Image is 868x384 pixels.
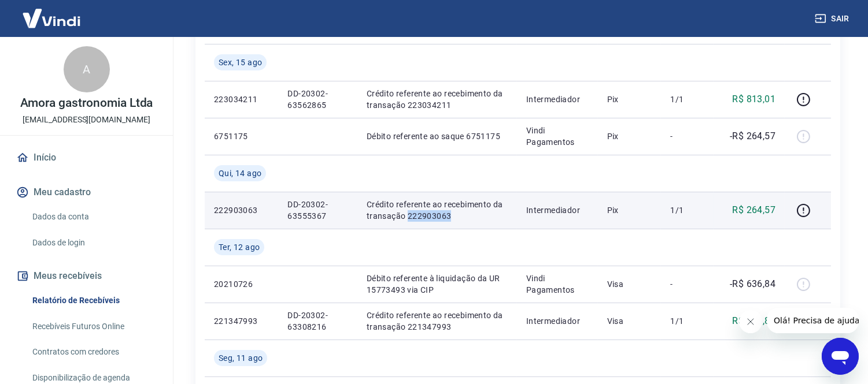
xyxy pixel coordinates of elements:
a: Dados de login [28,231,159,255]
p: Crédito referente ao recebimento da transação 223034211 [367,88,508,111]
p: R$ 636,84 [733,314,776,328]
span: Sex, 15 ago [219,57,262,68]
p: Vindi Pagamentos [526,273,589,296]
span: Seg, 11 ago [219,352,263,364]
p: Pix [607,131,652,142]
a: Dados da conta [28,205,159,229]
p: Crédito referente ao recebimento da transação 221347993 [367,310,508,333]
a: Início [14,145,159,170]
a: Contratos com credores [28,340,159,364]
p: [EMAIL_ADDRESS][DOMAIN_NAME] [23,114,150,126]
iframe: Mensagem da empresa [767,308,859,333]
p: DD-20302-63562865 [287,88,348,111]
p: Intermediador [526,204,589,216]
p: 222903063 [214,204,269,216]
p: - [670,131,704,142]
a: Recebíveis Futuros Online [28,315,159,338]
iframe: Fechar mensagem [739,310,762,333]
p: - [670,278,704,290]
p: 221347993 [214,315,269,327]
p: Pix [607,94,652,105]
iframe: Botão para abrir a janela de mensagens [822,338,859,375]
p: Amora gastronomia Ltda [20,97,153,109]
p: Vindi Pagamentos [526,125,589,148]
p: Débito referente à liquidação da UR 15773493 via CIP [367,273,508,296]
button: Meu cadastro [14,180,159,205]
img: Vindi [14,1,89,36]
div: A [64,46,110,92]
p: Intermediador [526,315,589,327]
p: Crédito referente ao recebimento da transação 222903063 [367,199,508,222]
p: DD-20302-63308216 [287,310,348,333]
button: Meus recebíveis [14,263,159,289]
p: -R$ 636,84 [730,277,775,291]
a: Relatório de Recebíveis [28,289,159,312]
p: 1/1 [670,315,704,327]
p: 1/1 [670,94,704,105]
p: Visa [607,278,652,290]
span: Qui, 14 ago [219,167,261,179]
p: DD-20302-63555367 [287,199,348,222]
p: R$ 813,01 [733,92,776,106]
p: Débito referente ao saque 6751175 [367,131,508,142]
span: Olá! Precisa de ajuda? [7,8,97,17]
button: Sair [812,8,854,29]
p: R$ 264,57 [733,203,776,217]
p: 223034211 [214,94,269,105]
p: 1/1 [670,204,704,216]
p: 20210726 [214,278,269,290]
p: -R$ 264,57 [730,129,775,143]
p: Pix [607,204,652,216]
p: Intermediador [526,94,589,105]
p: 6751175 [214,131,269,142]
p: Visa [607,315,652,327]
span: Ter, 12 ago [219,241,260,253]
